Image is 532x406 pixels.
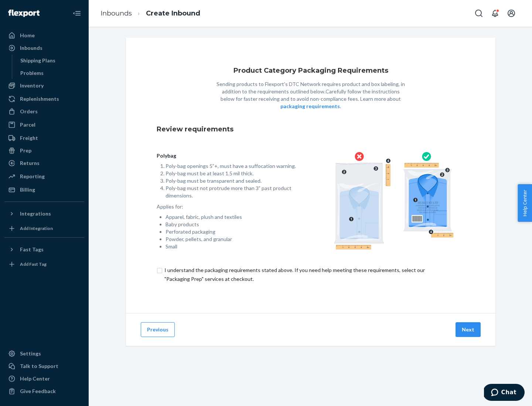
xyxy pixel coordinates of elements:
iframe: Opens a widget where you can chat to one of our agents [484,384,525,402]
h1: Product Category Packaging Requirements [233,67,388,75]
a: Settings [4,348,84,359]
a: Billing [4,184,84,196]
div: Add Fast Tag [20,261,47,267]
div: Problems [20,69,44,77]
a: Help Center [4,373,84,385]
li: Small [166,243,299,250]
a: Returns [4,157,84,169]
a: Orders [4,106,84,117]
div: Home [20,32,35,39]
a: Add Fast Tag [4,258,84,270]
div: Orders [20,108,38,115]
button: Next [456,322,481,337]
p: Applies for: [157,203,299,210]
div: Integrations [20,210,51,217]
a: Inbounds [4,42,84,54]
div: Settings [20,350,41,357]
a: Shipping Plans [17,55,85,66]
a: Replenishments [4,93,84,105]
button: Talk to Support [4,360,84,372]
button: Give Feedback [4,385,84,397]
div: Billing [20,186,35,193]
div: Parcel [20,121,35,128]
button: Integrations [4,208,84,220]
div: Freight [20,134,38,142]
img: Flexport logo [8,10,40,17]
li: Powder, pellets, and granular [166,235,299,243]
button: Open Search Box [471,6,486,21]
a: Create Inbound [146,9,200,17]
img: polybag.ac92ac876edd07edd96c1eaacd328395.png [334,152,454,250]
div: Add Integration [20,225,53,231]
a: Problems [17,67,85,79]
button: Previous [141,322,175,337]
p: Sending products to Flexport's DTC Network requires product and box labeling, in addition to the ... [215,80,407,110]
li: Baby products [166,221,299,228]
li: Apparel, fabric, plush and textiles [166,213,299,221]
div: Fast Tags [20,246,44,253]
li: Perforated packaging [166,228,299,235]
div: Inbounds [20,44,42,52]
button: Fast Tags [4,244,84,255]
a: Home [4,30,84,41]
div: Give Feedback [20,388,56,395]
li: Poly-bag openings 5”+, must have a suffocation warning. [166,162,299,170]
div: Replenishments [20,95,59,103]
button: Open notifications [488,6,502,21]
a: Prep [4,145,84,156]
div: Review requirements [157,119,465,140]
a: Parcel [4,119,84,131]
a: Inbounds [100,9,132,17]
div: Inventory [20,82,44,89]
li: Poly-bag must not protrude more than 3” past product dimensions. [166,185,299,199]
button: Close Navigation [69,6,84,21]
button: Help Center [518,184,532,222]
a: Reporting [4,171,84,182]
div: Talk to Support [20,362,58,370]
a: Add Integration [4,223,84,234]
a: Freight [4,132,84,144]
p: Polybag [157,152,299,159]
ol: breadcrumbs [95,3,206,24]
div: Help Center [20,375,50,382]
button: Open account menu [504,6,519,21]
div: Prep [20,147,31,154]
button: packaging requirements [280,103,340,110]
li: Poly-bag must be transparent and sealed. [166,177,299,185]
div: Returns [20,159,40,167]
a: Inventory [4,80,84,92]
li: Poly-bag must be at least 1.5 mil thick. [166,170,299,177]
div: Reporting [20,173,45,180]
div: Shipping Plans [20,57,55,64]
